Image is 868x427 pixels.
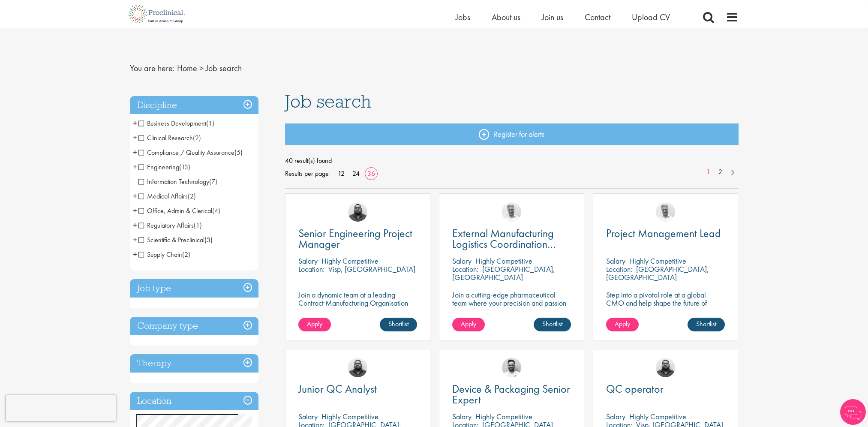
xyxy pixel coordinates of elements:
span: Salary [452,412,472,421]
span: Location: [606,264,632,274]
span: (3) [204,235,213,244]
span: Information Technology [138,177,217,186]
p: Highly Competitive [629,412,686,421]
span: 40 result(s) found [285,154,739,167]
a: Ashley Bennett [656,358,675,377]
p: [GEOGRAPHIC_DATA], [GEOGRAPHIC_DATA] [452,264,555,282]
span: Medical Affairs [138,192,196,201]
p: Highly Competitive [629,256,686,266]
span: Scientific & Preclinical [138,235,204,244]
span: (2) [182,250,190,259]
span: Contact [585,12,610,23]
span: Apply [461,319,476,328]
a: Apply [298,318,331,331]
span: Clinical Research [138,133,193,142]
span: Business Development [138,119,206,128]
span: Salary [606,412,625,421]
span: Regulatory Affairs [138,221,194,230]
a: Ashley Bennett [348,202,367,222]
a: 24 [349,169,363,178]
span: + [133,219,137,232]
h3: Location [130,392,258,410]
span: + [133,160,137,173]
span: (4) [212,206,220,215]
a: Shortlist [380,318,417,331]
span: You are here: [130,63,175,74]
span: Scientific & Preclinical [138,235,213,244]
span: Results per page [285,167,329,180]
a: Upload CV [632,12,670,23]
span: Clinical Research [138,133,201,142]
a: 36 [364,169,378,178]
span: + [133,233,137,246]
span: Salary [452,256,472,266]
span: Project Management Lead [606,226,721,241]
span: + [133,131,137,144]
p: [GEOGRAPHIC_DATA], [GEOGRAPHIC_DATA] [606,264,709,282]
span: (5) [234,148,243,157]
h3: Company type [130,317,258,335]
a: Shortlist [688,318,725,331]
span: Salary [298,412,318,421]
p: Highly Competitive [475,412,532,421]
p: Join a cutting-edge pharmaceutical team where your precision and passion for supply chain will he... [452,291,571,323]
a: Shortlist [534,318,571,331]
a: Apply [606,318,639,331]
span: (1) [194,221,202,230]
span: Salary [298,256,318,266]
span: > [199,63,204,74]
span: (2) [188,192,196,201]
a: Jobs [456,12,470,23]
span: Apply [615,319,630,328]
img: Chatbot [840,399,866,425]
a: breadcrumb link [177,63,197,74]
span: Engineering [138,162,179,171]
span: Junior QC Analyst [298,382,377,396]
p: Highly Competitive [321,412,378,421]
p: Step into a pivotal role at a global CMO and help shape the future of healthcare manufacturing. [606,291,725,315]
span: Supply Chain [138,250,190,259]
a: Joshua Bye [656,202,675,222]
span: Business Development [138,119,214,128]
span: Office, Admin & Clerical [138,206,220,215]
span: (7) [209,177,217,186]
a: 2 [714,167,727,177]
iframe: reCAPTCHA [6,395,116,421]
span: Compliance / Quality Assurance [138,148,243,157]
span: (1) [206,119,214,128]
p: Visp, [GEOGRAPHIC_DATA] [328,264,415,274]
span: + [133,204,137,217]
a: QC operator [606,384,725,394]
h3: Job type [130,279,258,298]
span: Regulatory Affairs [138,221,202,230]
span: (2) [193,133,201,142]
a: Senior Engineering Project Manager [298,228,417,250]
img: Joshua Bye [502,202,521,222]
h3: Discipline [130,96,258,114]
h3: Therapy [130,354,258,373]
span: Salary [606,256,625,266]
a: Join us [542,12,563,23]
a: Ashley Bennett [348,358,367,377]
img: Emile De Beer [502,358,521,377]
a: 1 [702,167,715,177]
a: 12 [335,169,348,178]
a: Register for alerts [285,123,739,145]
span: + [133,117,137,129]
span: (13) [179,162,190,171]
span: Location: [452,264,478,274]
p: Highly Competitive [321,256,378,266]
p: Join a dynamic team at a leading Contract Manufacturing Organisation (CMO) and contribute to grou... [298,291,417,331]
span: + [133,146,137,159]
span: Job search [206,63,242,74]
span: QC operator [606,382,664,396]
span: Device & Packaging Senior Expert [452,382,570,407]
